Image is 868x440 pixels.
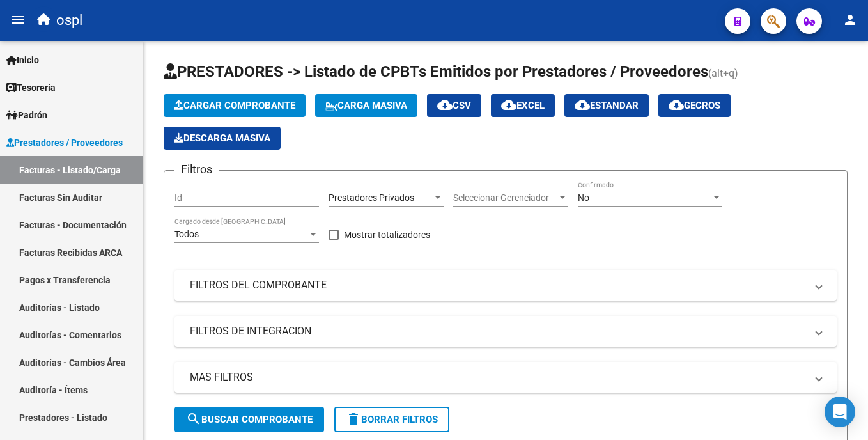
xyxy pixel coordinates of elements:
[6,108,47,122] span: Padrón
[427,94,481,117] button: CSV
[174,161,219,178] h3: Filtros
[6,136,123,150] span: Prestadores / Proveedores
[437,100,471,111] span: CSV
[575,97,590,113] mat-icon: cloud_download
[501,100,545,111] span: EXCEL
[10,12,26,27] mat-icon: menu
[174,270,837,301] mat-expansion-panel-header: FILTROS DEL COMPROBANTE
[346,411,361,427] mat-icon: delete
[174,362,837,393] mat-expansion-panel-header: MAS FILTROS
[334,407,449,432] button: Borrar Filtros
[164,127,281,150] app-download-masive: Descarga masiva de comprobantes (adjuntos)
[575,100,639,111] span: Estandar
[437,97,453,113] mat-icon: cloud_download
[344,227,430,242] span: Mostrar totalizadores
[186,414,313,425] span: Buscar Comprobante
[578,192,589,203] span: No
[186,411,201,427] mat-icon: search
[708,67,738,79] span: (alt+q)
[190,278,806,292] mat-panel-title: FILTROS DEL COMPROBANTE
[174,132,270,144] span: Descarga Masiva
[491,94,555,117] button: EXCEL
[501,97,516,113] mat-icon: cloud_download
[6,53,39,67] span: Inicio
[56,6,82,35] span: ospl
[346,414,438,425] span: Borrar Filtros
[164,127,281,150] button: Descarga Masiva
[658,94,731,117] button: Gecros
[564,94,649,117] button: Estandar
[825,397,855,427] div: Open Intercom Messenger
[164,94,306,117] button: Cargar Comprobante
[164,63,708,81] span: PRESTADORES -> Listado de CPBTs Emitidos por Prestadores / Proveedores
[315,94,417,117] button: Carga Masiva
[174,316,837,347] mat-expansion-panel-header: FILTROS DE INTEGRACION
[842,12,858,27] mat-icon: person
[325,100,407,111] span: Carga Masiva
[329,192,414,203] span: Prestadores Privados
[174,229,199,239] span: Todos
[453,192,557,203] span: Seleccionar Gerenciador
[669,97,684,113] mat-icon: cloud_download
[669,100,720,111] span: Gecros
[174,100,295,111] span: Cargar Comprobante
[190,370,806,384] mat-panel-title: MAS FILTROS
[190,324,806,338] mat-panel-title: FILTROS DE INTEGRACION
[174,407,324,432] button: Buscar Comprobante
[6,81,56,95] span: Tesorería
